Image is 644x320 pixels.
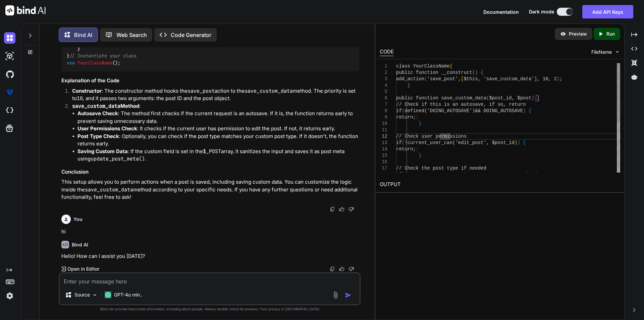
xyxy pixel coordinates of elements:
[380,152,387,159] div: 15
[405,140,452,145] span: !current_user_can
[67,266,99,272] p: Open in Editor
[557,76,559,82] span: )
[489,95,531,101] span: $post_id, $post
[380,172,387,178] div: 18
[582,5,633,18] button: Add API Keys
[245,88,293,94] code: save_custom_data
[77,148,359,163] li: : If the custom field is set in the array, it sanitizes the input and saves it as post meta using .
[396,140,402,145] span: if
[4,105,15,116] img: cloudideIcon
[61,228,359,236] p: hi
[4,290,15,302] img: settings
[560,31,566,37] img: preview
[396,70,472,75] span: public function __construct
[424,76,427,82] span: (
[591,49,612,55] span: FileName
[396,108,402,113] span: if
[330,266,335,272] img: copy
[77,125,359,133] li: : It checks if the current user has permission to edit the post. If not, it returns early.
[72,103,120,109] code: save_custom_data
[171,31,211,39] p: Code Generator
[424,108,427,113] span: (
[380,101,387,108] div: 7
[4,50,15,62] img: darkAi-studio
[483,9,519,15] span: Documentation
[348,207,354,212] img: dislike
[472,70,475,75] span: (
[475,108,523,113] span: && DOING_AUTOSAVE
[449,63,452,69] span: {
[523,108,526,113] span: )
[380,63,387,70] div: 1
[405,172,529,177] span: $post->post_type !== 'your_custom_post_type'
[464,76,534,82] span: $this, 'save_custom_data'
[380,48,394,56] div: CODE
[105,291,111,298] img: GPT-4o mini
[77,125,137,132] strong: User Permissions Check
[380,114,387,121] div: 9
[61,77,359,85] h3: Explanation of the Code
[72,103,139,109] strong: Method
[452,140,455,145] span: (
[77,148,128,154] strong: Saving Custom Data
[380,127,387,133] div: 11
[91,155,145,162] code: update_post_meta()
[74,31,92,39] p: Bind AI
[475,70,478,75] span: )
[348,266,354,272] img: dislike
[67,60,75,66] span: new
[77,133,119,139] strong: Post Type Check
[380,146,387,152] div: 14
[380,159,387,165] div: 16
[396,172,402,177] span: if
[455,140,514,145] span: 'edit_post', $post_id
[72,87,359,102] p: : The constructor method hooks the action to the method. The priority is set to , and it passes t...
[407,83,410,88] span: }
[401,172,404,177] span: (
[69,53,137,59] span: // Instantiate your class
[74,291,90,298] p: Source
[396,115,416,120] span: return;
[380,70,387,76] div: 2
[92,292,98,298] img: Pick Models
[537,76,557,82] span: , 10, 2
[85,186,133,193] code: save_custom_data
[517,140,520,145] span: )
[380,76,387,82] div: 3
[339,207,344,212] img: like
[77,60,112,66] span: YourClassName
[472,108,475,113] span: )
[396,63,450,69] span: class YourClassName
[61,253,359,260] p: Hello! How can I assist you [DATE]?
[529,172,531,177] span: )
[396,102,515,107] span: // Check if this is an autosave, if so, re
[534,172,537,177] span: {
[523,140,526,145] span: {
[332,291,339,299] img: attachment
[77,95,83,102] code: 10
[380,82,387,89] div: 4
[72,241,88,248] h6: Bind AI
[401,108,404,113] span: (
[486,95,489,101] span: (
[330,207,335,212] img: copy
[77,133,359,148] li: : Optionally, you can check if the post type matches your custom post type. If it doesn't, the fu...
[569,31,587,37] p: Preview
[61,168,359,176] h3: Conclusion
[380,108,387,114] div: 8
[401,140,404,145] span: (
[515,102,526,107] span: turn
[405,108,424,113] span: defined
[380,95,387,101] div: 6
[481,70,483,75] span: {
[529,8,554,15] span: Dark mode
[380,121,387,127] div: 10
[203,148,221,155] code: $_POST
[537,95,540,101] span: {
[72,102,359,110] p: :
[116,31,147,39] p: Web Search
[4,32,15,44] img: darkChat
[396,146,416,152] span: return;
[419,121,421,126] span: }
[427,76,461,82] span: 'save_post',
